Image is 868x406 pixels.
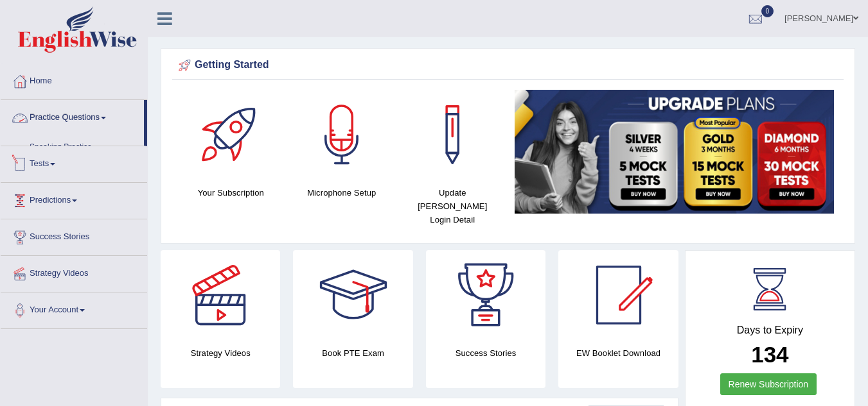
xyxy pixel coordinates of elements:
[1,146,147,178] a: Tests
[161,346,280,360] h4: Strategy Videos
[700,325,840,336] h4: Days to Expiry
[1,63,147,96] a: Home
[24,136,144,159] a: Speaking Practice
[761,5,774,17] span: 0
[293,346,412,360] h4: Book PTE Exam
[293,186,391,199] h4: Microphone Setup
[1,292,147,325] a: Your Account
[1,219,147,251] a: Success Stories
[426,346,545,360] h4: Success Stories
[558,346,678,360] h4: EW Booklet Download
[1,183,147,215] a: Predictions
[403,186,502,226] h4: Update [PERSON_NAME] Login Detail
[515,90,835,214] img: small5.jpg
[720,373,817,395] a: Renew Subscription
[182,186,280,199] h4: Your Subscription
[1,256,147,288] a: Strategy Videos
[751,342,788,367] b: 134
[1,100,144,132] a: Practice Questions
[175,56,840,75] div: Getting Started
